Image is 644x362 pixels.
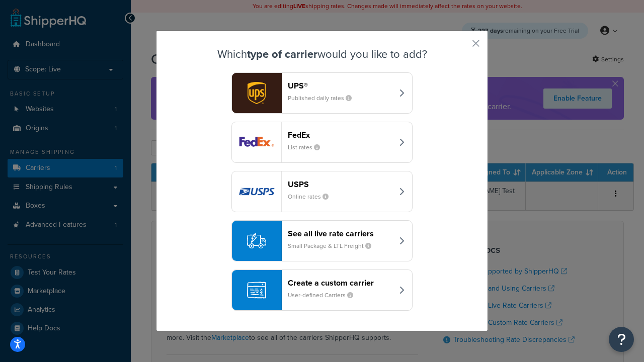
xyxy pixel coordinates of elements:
small: User-defined Carriers [288,291,361,300]
button: ups logoUPS®Published daily rates [231,72,413,114]
img: icon-carrier-custom-c93b8a24.svg [247,281,266,300]
header: See all live rate carriers [288,229,393,238]
button: Create a custom carrierUser-defined Carriers [231,269,413,311]
h3: Which would you like to add? [182,48,462,60]
button: usps logoUSPSOnline rates [231,171,413,212]
header: UPS® [288,81,393,90]
small: Online rates [288,192,337,201]
small: List rates [288,143,328,152]
img: icon-carrier-liverate-becf4550.svg [247,231,266,250]
header: Create a custom carrier [288,278,393,288]
button: Open Resource Center [609,327,634,352]
small: Small Package & LTL Freight [288,241,379,250]
button: See all live rate carriersSmall Package & LTL Freight [231,220,413,261]
img: usps logo [232,171,281,212]
img: fedEx logo [232,122,281,162]
header: USPS [288,179,393,189]
header: FedEx [288,130,393,140]
button: fedEx logoFedExList rates [231,122,413,163]
small: Published daily rates [288,94,360,103]
img: ups logo [232,73,281,113]
strong: type of carrier [247,46,317,62]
